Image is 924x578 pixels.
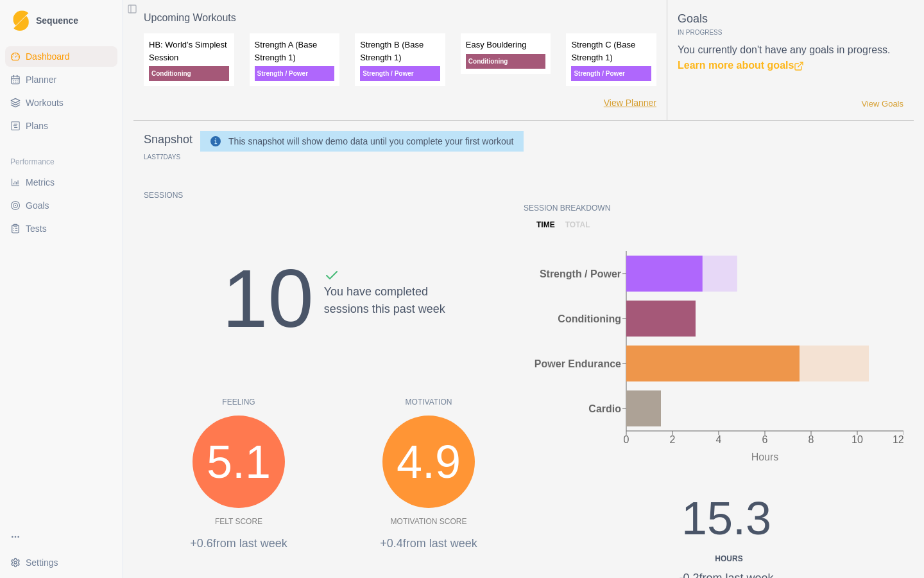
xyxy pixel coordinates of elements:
a: Metrics [5,172,117,193]
span: Dashboard [26,50,70,63]
p: Snapshot [144,131,193,148]
a: Plans [5,116,117,136]
p: Strength / Power [571,66,651,81]
p: Easy Bouldering [466,39,546,51]
p: Felt Score [215,516,262,527]
div: 15.3 [639,484,814,565]
span: 4.9 [397,427,461,496]
tspan: 4 [716,434,722,445]
tspan: Conditioning [558,313,621,324]
p: total [565,219,590,231]
span: 7 [160,153,164,161]
p: Session Breakdown [524,202,903,214]
tspan: 8 [809,434,814,445]
span: Plans [26,119,48,132]
tspan: Power Endurance [535,358,621,369]
div: You have completed sessions this past week [324,268,445,360]
span: Metrics [26,176,55,189]
span: Goals [26,199,49,212]
div: 10 [222,237,313,360]
tspan: 6 [762,434,768,445]
span: Planner [26,73,56,86]
p: Motivation Score [391,516,467,527]
p: Goals [678,10,903,28]
div: Performance [5,152,117,172]
tspan: Cardio [588,403,621,414]
p: Conditioning [466,54,546,69]
tspan: 2 [670,434,676,445]
p: Upcoming Workouts [144,10,656,26]
p: Last Days [144,153,180,161]
p: HB: World’s Simplest Session [149,39,229,64]
p: Strength A (Base Strength 1) [255,39,335,64]
span: Tests [26,222,47,235]
tspan: 10 [851,434,863,445]
a: Workouts [5,92,117,113]
a: Learn more about goals [678,60,804,71]
p: You currently don't have any goals in progress. [678,42,903,73]
tspan: 0 [624,434,629,445]
tspan: Strength / Power [540,268,621,279]
img: Logo [13,10,29,31]
p: Motivation [334,396,524,408]
a: Dashboard [5,46,117,67]
p: Conditioning [149,66,229,81]
tspan: 12 [893,434,904,445]
a: Goals [5,195,117,216]
tspan: Hours [751,451,779,462]
p: Sessions [144,189,524,201]
p: Feeling [144,396,334,408]
p: +0.6 from last week [144,535,334,552]
p: Strength / Power [255,66,335,81]
div: This snapshot will show demo data until you complete your first workout [228,134,513,149]
p: +0.4 from last week [334,535,524,552]
div: Hours [644,553,814,565]
span: 5.1 [207,427,271,496]
p: Strength B (Base Strength 1) [360,39,440,64]
span: Sequence [36,16,78,25]
p: Strength / Power [360,66,440,81]
a: View Planner [604,96,656,110]
a: Tests [5,218,117,239]
a: LogoSequence [5,5,117,36]
a: View Goals [861,98,903,110]
span: Workouts [26,96,64,109]
p: In Progress [678,28,903,37]
p: time [536,219,555,231]
button: Settings [5,552,117,573]
p: Strength C (Base Strength 1) [571,39,651,64]
a: Planner [5,69,117,90]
